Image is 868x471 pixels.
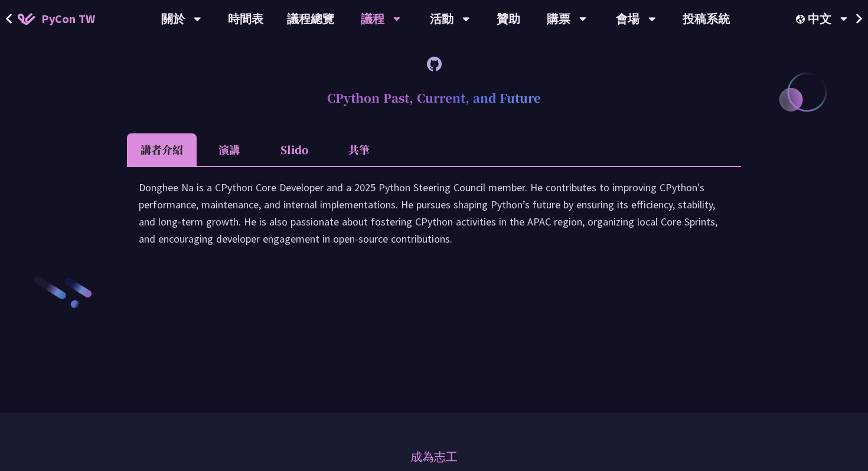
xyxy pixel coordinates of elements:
[6,4,107,34] a: PyCon TW
[127,80,741,116] h2: CPython Past, Current, and Future
[262,133,327,166] li: Slido
[18,13,35,25] img: Home icon of PyCon TW 2025
[139,179,729,259] div: Donghee Na is a CPython Core Developer and a 2025 Python Steering Council member. He contributes ...
[127,133,197,166] li: 講者介紹
[410,448,458,466] a: 成為志工
[41,10,95,28] span: PyCon TW
[327,133,391,166] li: 共筆
[796,15,808,24] img: Locale Icon
[197,133,262,166] li: 演講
